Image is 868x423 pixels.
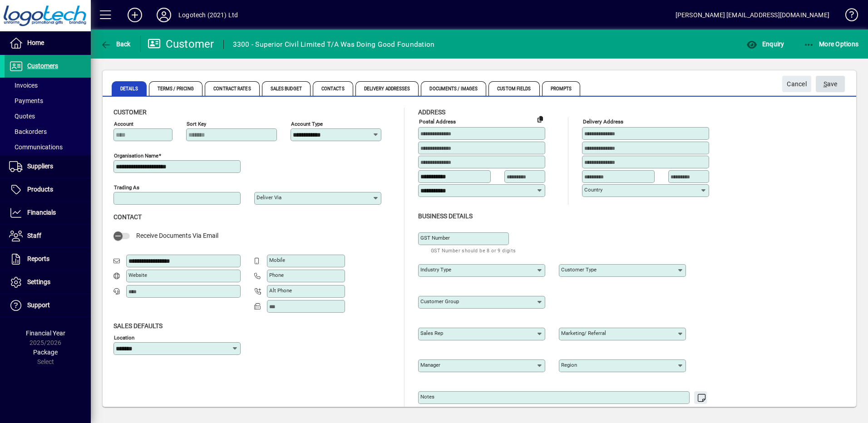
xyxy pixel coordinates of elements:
span: Sales defaults [113,322,163,330]
span: Communications [9,143,63,151]
span: Business details [418,212,473,220]
mat-label: Phone [269,272,284,278]
span: Receive Documents Via Email [136,232,218,239]
span: Financial Year [26,330,65,337]
mat-label: Region [561,362,577,368]
a: Financials [5,202,91,224]
a: Reports [5,248,91,271]
span: Back [100,40,131,48]
span: ave [824,77,838,92]
mat-label: Organisation name [114,152,158,159]
button: Enquiry [744,36,786,52]
div: Customer [148,37,214,51]
span: Sales Budget [262,81,311,96]
mat-label: Notes [420,393,434,400]
span: Backorders [9,128,47,135]
mat-label: Marketing/ Referral [561,330,606,336]
mat-label: Sales rep [420,330,443,336]
button: Copy to Delivery address [533,112,547,126]
span: Cancel [787,77,807,92]
span: Custom Fields [488,81,539,96]
span: Reports [27,255,49,262]
mat-hint: GST Number should be 8 or 9 digits [431,245,516,256]
mat-label: Account Type [291,121,323,127]
span: Contract Rates [205,81,259,96]
button: Cancel [782,76,811,92]
a: Home [5,32,91,54]
span: Quotes [9,113,35,120]
button: Back [98,36,133,52]
button: Save [816,76,845,92]
span: S [824,80,827,88]
span: Home [27,39,44,46]
mat-label: Industry type [420,266,451,273]
span: Staff [27,232,41,239]
mat-label: Location [114,334,134,340]
button: Profile [149,7,178,23]
span: Prompts [542,81,581,96]
a: Staff [5,225,91,247]
span: Contact [113,213,142,221]
mat-label: Mobile [269,257,285,263]
mat-label: GST Number [420,235,450,241]
span: Documents / Images [421,81,486,96]
mat-label: Sort key [187,121,206,127]
a: Backorders [5,124,91,139]
mat-label: Alt Phone [269,287,292,294]
span: Support [27,301,50,309]
span: Address [418,108,445,116]
mat-label: Account [114,121,133,127]
mat-label: Country [584,187,602,193]
a: Communications [5,139,91,155]
mat-hint: Use 'Enter' to start a new line [631,404,702,414]
mat-label: Website [128,272,147,278]
a: Payments [5,93,91,108]
a: Products [5,178,91,201]
span: Package [33,349,58,356]
a: Invoices [5,78,91,93]
span: Customer [113,108,147,116]
button: More Options [801,36,861,52]
span: Terms / Pricing [149,81,203,96]
a: Knowledge Base [838,2,857,31]
span: Settings [27,278,50,285]
mat-label: Customer type [561,266,597,273]
mat-label: Trading as [114,184,139,191]
span: Customers [27,62,58,69]
span: Financials [27,209,56,216]
app-page-header-button: Back [91,36,141,52]
button: Add [120,7,149,23]
span: Enquiry [746,40,784,48]
div: [PERSON_NAME] [EMAIL_ADDRESS][DOMAIN_NAME] [676,8,829,22]
span: Details [112,81,147,96]
mat-label: Customer group [420,298,459,305]
a: Settings [5,271,91,294]
span: Contacts [313,81,353,96]
div: Logotech (2021) Ltd [178,8,238,22]
a: Suppliers [5,155,91,178]
span: Delivery Addresses [355,81,419,96]
span: More Options [804,40,859,48]
a: Support [5,294,91,317]
span: Suppliers [27,162,53,170]
a: Quotes [5,108,91,124]
div: 3300 - Superior Civil Limited T/A Was Doing Good Foundation [233,37,435,52]
span: Products [27,186,53,193]
span: Invoices [9,82,38,89]
mat-label: Manager [420,362,440,368]
mat-label: Deliver via [256,194,281,201]
span: Payments [9,97,43,104]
